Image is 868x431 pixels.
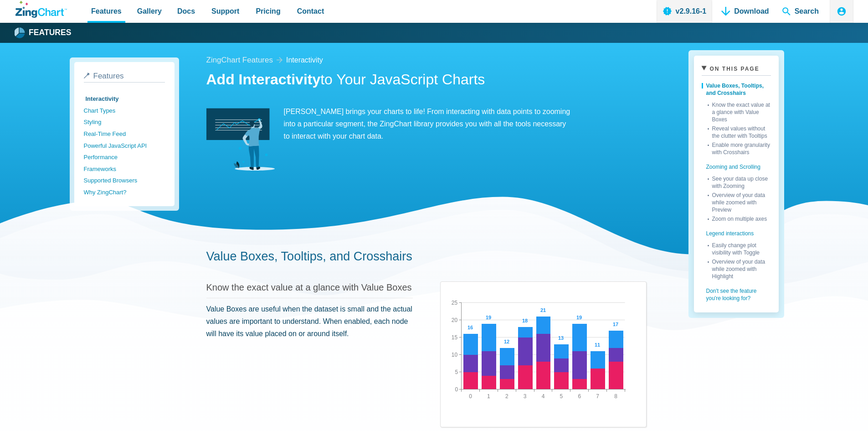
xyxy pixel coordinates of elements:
img: Interactivity Image [206,105,275,174]
span: Support [211,5,239,17]
a: Enable more granularity with Crosshairs [708,140,771,156]
span: Docs [177,5,195,17]
a: ZingChart Features [206,54,273,67]
a: Legend interactions [702,223,771,240]
a: Reveal values without the clutter with Tooltips [708,123,771,140]
a: Value Boxes, Tooltips, and Crosshairs [702,79,771,99]
span: Pricing [256,5,280,17]
span: Gallery [137,5,162,17]
a: Know the exact value at a glance with Value Boxes [708,99,771,123]
summary: On This Page [702,63,771,76]
a: Features [15,26,72,40]
p: [PERSON_NAME] brings your charts to life! From interacting with data points to zooming into a par... [206,105,571,143]
a: Styling [84,116,165,128]
a: Interactivity [84,93,165,105]
strong: Features [29,29,72,37]
p: Value Boxes are useful when the dataset is small and the actual values are important to understan... [206,303,413,340]
a: Performance [84,151,165,163]
a: Easily change plot visibility with Toggle [708,240,771,256]
a: Supported Browsers [84,175,165,187]
a: Value Boxes, Tooltips, and Crosshairs [206,249,412,263]
a: Zoom on multiple axes [708,213,771,223]
a: Know the exact value at a glance with Value Boxes [206,282,412,292]
a: Don't see the feature you're looking for? [702,280,771,305]
h1: to Your JavaScript Charts [206,70,647,91]
a: Powerful JavaScript API [84,140,165,152]
a: ZingChart Logo. Click to return to the homepage [15,1,67,18]
a: Why ZingChart? [84,187,165,198]
strong: Add Interactivity [206,71,321,88]
a: Zooming and Scrolling [702,156,771,173]
a: Features [84,72,165,83]
a: Frameworks [84,163,165,175]
a: Overview of your data while zoomed with Preview [708,190,771,213]
a: interactivity [286,54,323,66]
span: Features [91,5,122,17]
span: Contact [297,5,324,17]
a: Chart Types [84,105,165,117]
span: Features [93,72,124,80]
a: See your data up close with Zooming [708,173,771,190]
a: Real-Time Feed [84,128,165,140]
a: Overview of your data while zoomed with Highlight [708,256,771,280]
